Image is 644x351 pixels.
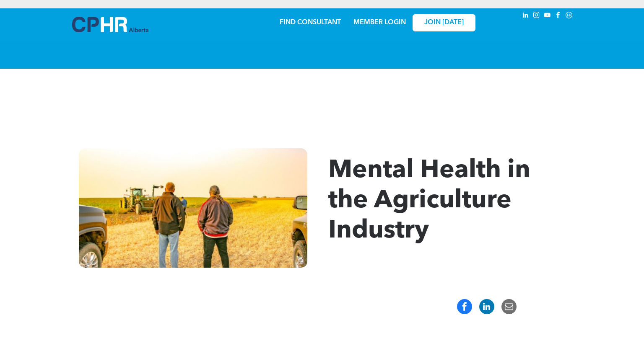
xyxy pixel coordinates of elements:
a: youtube [543,10,552,22]
a: facebook [553,10,563,22]
a: Social network [564,10,574,22]
img: A blue and white logo for cp alberta [72,17,148,32]
span: JOIN [DATE] [424,19,464,27]
a: JOIN [DATE] [413,14,475,31]
a: MEMBER LOGIN [353,19,406,26]
span: Mental Health in the Agriculture Industry [328,158,530,244]
a: instagram [532,10,541,22]
a: linkedin [521,10,530,22]
a: FIND CONSULTANT [280,19,341,26]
